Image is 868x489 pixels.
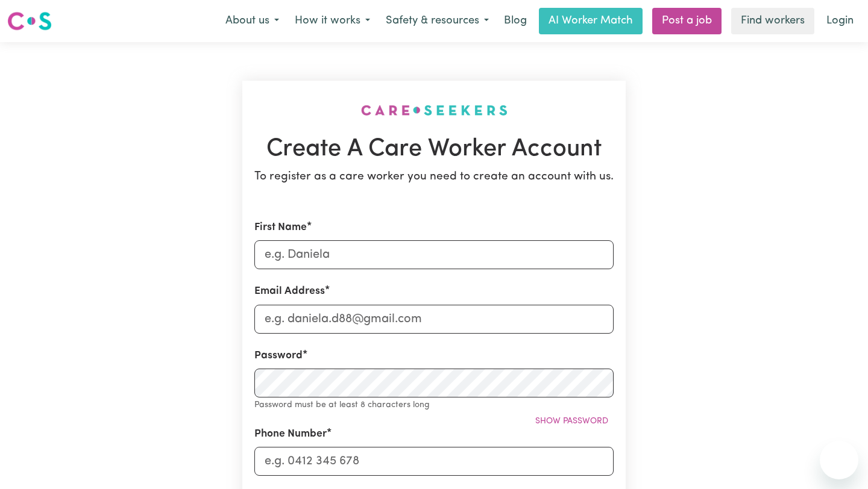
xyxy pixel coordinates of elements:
p: To register as a care worker you need to create an account with us. [254,169,614,186]
label: First Name [254,220,307,235]
small: Password must be at least 8 characters long [254,400,430,410]
iframe: Button to launch messaging window [820,441,858,479]
label: Email Address [254,284,325,299]
img: Careseekers logo [7,10,52,32]
button: Show password [530,412,614,431]
a: AI Worker Match [539,8,643,34]
a: Careseekers logo [7,7,52,35]
a: Find workers [731,8,814,34]
a: Post a job [652,8,722,34]
input: e.g. 0412 345 678 [254,447,614,476]
a: Login [819,8,861,34]
button: About us [218,8,287,34]
button: Safety & resources [378,8,497,34]
input: e.g. daniela.d88@gmail.com [254,305,614,334]
label: Password [254,348,303,364]
span: Show password [535,417,608,426]
a: Blog [497,8,534,34]
input: e.g. Daniela [254,240,614,269]
label: Phone Number [254,426,327,442]
h1: Create A Care Worker Account [254,135,614,164]
button: How it works [287,8,378,34]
